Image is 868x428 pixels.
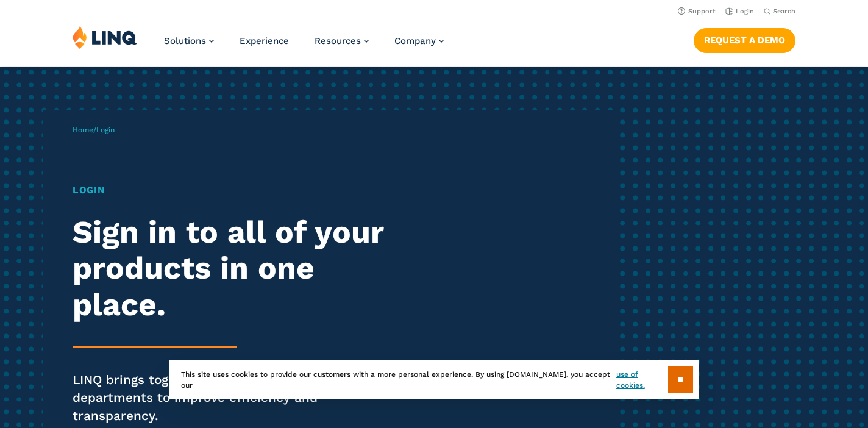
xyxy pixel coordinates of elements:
[73,126,93,134] a: Home
[73,126,115,134] span: /
[694,26,795,52] nav: Button Navigation
[394,35,444,46] a: Company
[616,369,668,391] a: use of cookies.
[773,7,795,15] span: Search
[164,26,444,66] nav: Primary Navigation
[764,7,795,16] button: Open Search Bar
[73,214,407,322] h2: Sign in to all of your products in one place.
[169,360,699,399] div: This site uses cookies to provide our customers with a more personal experience. By using [DOMAIN...
[315,35,361,46] span: Resources
[694,28,795,52] a: Request a Demo
[394,35,436,46] span: Company
[73,26,137,49] img: LINQ | K‑12 Software
[164,35,214,46] a: Solutions
[73,183,407,198] h1: Login
[678,7,716,15] a: Support
[164,35,206,46] span: Solutions
[73,371,407,426] p: LINQ brings together students, parents and all your departments to improve efficiency and transpa...
[725,7,754,15] a: Login
[315,35,369,46] a: Resources
[240,35,289,46] a: Experience
[96,126,115,134] span: Login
